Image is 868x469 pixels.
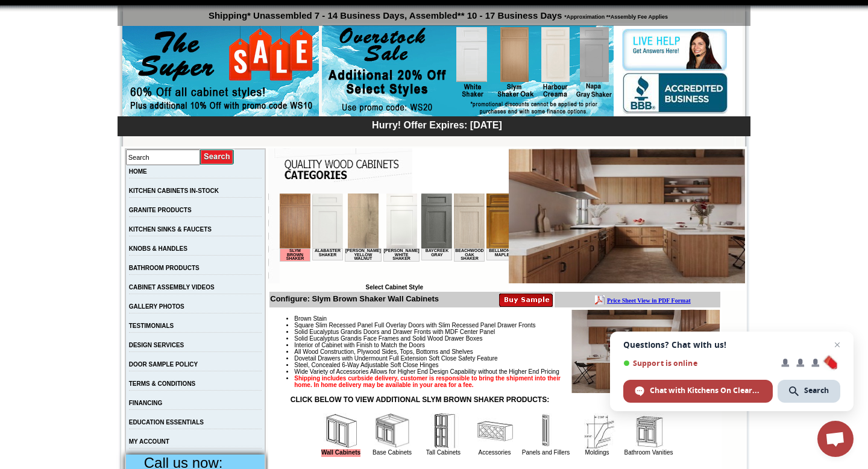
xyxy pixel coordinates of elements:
b: Configure: Slym Brown Shaker Wall Cabinets [270,294,439,303]
a: EDUCATION ESSENTIALS [129,419,204,426]
a: Panels and Fillers [522,449,570,456]
img: Slym Brown Shaker [509,148,745,283]
a: DESIGN SERVICES [129,342,184,348]
a: Accessories [479,449,511,456]
strong: CLICK BELOW TO VIEW ADDITIONAL SLYM BROWN SHAKER PRODUCTS: [291,395,549,404]
a: GRANITE PRODUCTS [129,207,192,213]
span: Search [804,385,829,396]
span: All Wood Construction, Plywood Sides, Tops, Bottoms and Shelves [294,348,473,355]
a: Bathroom Vanities [624,449,673,456]
span: *Approximation **Assembly Fee Applies [562,11,668,20]
div: Hurry! Offer Expires: [DATE] [124,118,750,131]
a: BATHROOM PRODUCTS [129,265,200,271]
a: GALLERY PHOTOS [129,303,184,310]
span: Support is online [623,359,773,368]
a: Base Cabinets [373,449,412,456]
span: Chat with Kitchens On Clearance [650,385,761,396]
a: KITCHEN SINKS & FAUCETS [129,226,212,233]
span: Dovetail Drawers with Undermount Full Extension Soft Close Safety Feature [294,355,497,362]
iframe: Browser incompatible [280,194,509,284]
a: KITCHEN CABINETS IN-STOCK [129,187,219,194]
a: CABINET ASSEMBLY VIDEOS [129,284,215,291]
p: Shipping* Unassembled 7 - 14 Business Days, Assembled** 10 - 17 Business Days [124,5,750,20]
img: Tall Cabinets [426,413,462,449]
img: Accessories [477,413,513,449]
a: HOME [129,168,147,175]
b: Price Sheet View in PDF Format [14,5,98,11]
a: TERMS & CONDITIONS [129,380,196,387]
a: MY ACCOUNT [129,438,169,445]
div: Chat with Kitchens On Clearance [623,380,773,403]
b: Select Cabinet Style [365,284,423,291]
img: pdf.png [2,3,11,13]
span: Wide Variety of Accessories Allows for Higher End Design Capability without the Higher End Pricing [294,368,559,375]
td: Bellmonte Maple [207,55,237,67]
span: Close chat [830,338,844,352]
span: Interior of Cabinet with Finish to Match the Doors [294,342,425,348]
a: FINANCING [129,400,163,406]
a: Tall Cabinets [426,449,461,456]
div: Search [778,380,840,403]
img: Product Image [571,309,720,393]
strong: Shipping includes curbside delivery, customer is responsible to bring the shipment into their hom... [294,375,561,388]
a: Moldings [585,449,609,456]
span: Questions? Chat with us! [623,340,840,350]
img: Panels and Fillers [528,413,564,449]
span: Solid Eucalyptus Grandis Doors and Drawer Fronts with MDF Center Panel [294,329,495,335]
span: Square Slim Recessed Panel Full Overlay Doors with Slim Recessed Panel Drawer Fronts [294,322,535,329]
input: Submit [200,149,234,165]
img: Moldings [579,413,615,449]
a: DOOR SAMPLE POLICY [129,361,198,368]
span: Solid Eucalyptus Grandis Face Frames and Solid Wood Drawer Boxes [294,335,482,342]
a: Wall Cabinets [321,449,360,457]
a: KNOBS & HANDLES [129,245,187,252]
span: Brown Stain [294,315,327,322]
img: Bathroom Vanities [631,413,667,449]
a: TESTIMONIALS [129,323,174,329]
div: Open chat [817,421,854,457]
span: Steel, Concealed 6-Way Adjustable Soft Close Hinges [294,362,438,368]
a: Price Sheet View in PDF Format [14,2,98,12]
img: Base Cabinets [374,413,410,449]
img: Wall Cabinets [323,413,359,449]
